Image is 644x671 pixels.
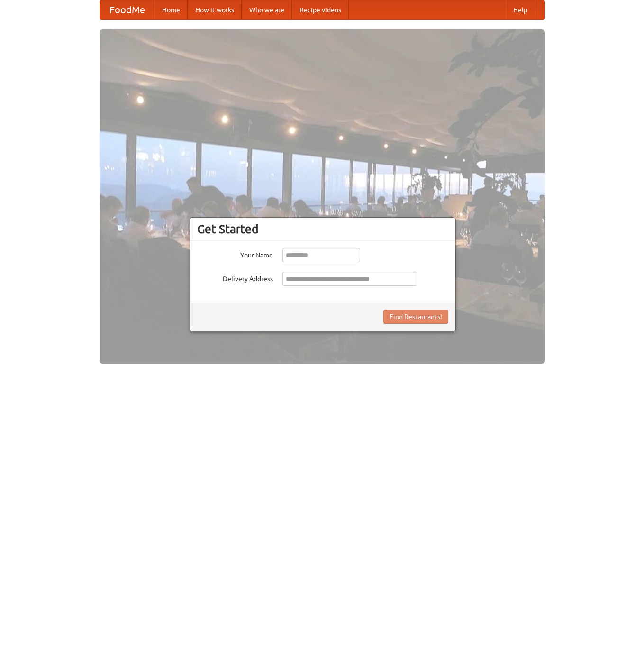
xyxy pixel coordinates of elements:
[197,222,448,236] h3: Get Started
[154,0,188,19] a: Home
[188,0,242,19] a: How it works
[100,0,154,19] a: FoodMe
[197,272,273,284] label: Delivery Address
[506,0,535,19] a: Help
[197,248,273,260] label: Your Name
[292,0,349,19] a: Recipe videos
[383,310,448,324] button: Find Restaurants!
[242,0,292,19] a: Who we are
